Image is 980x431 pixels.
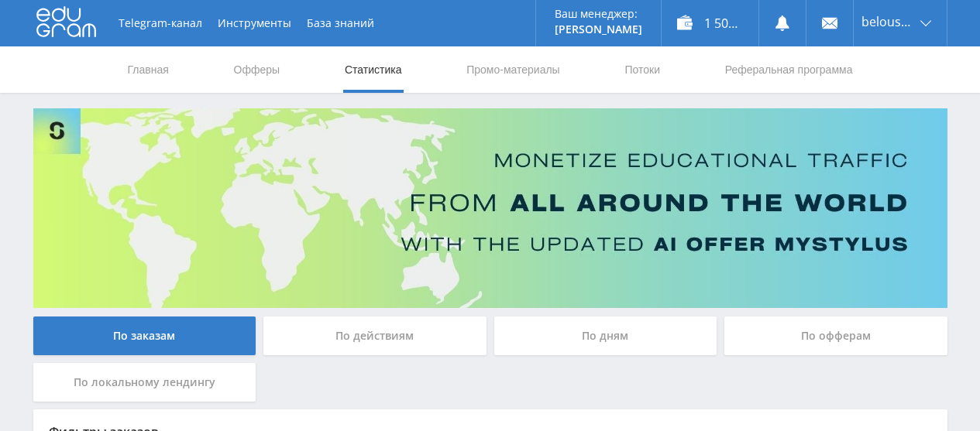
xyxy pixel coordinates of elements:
a: Статистика [343,46,404,93]
div: По дням [494,316,717,355]
div: По заказам [33,316,256,355]
a: Потоки [623,46,662,93]
span: belousova1964 [861,15,916,28]
a: Главная [126,46,170,93]
p: Ваш менеджер: [555,8,642,20]
img: Banner [33,108,947,308]
p: [PERSON_NAME] [555,23,642,36]
a: Промо-материалы [465,46,561,93]
div: По действиям [263,316,487,355]
a: Реферальная программа [724,46,854,93]
a: Офферы [232,46,282,93]
div: По офферам [724,316,947,355]
div: По локальному лендингу [33,363,256,402]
